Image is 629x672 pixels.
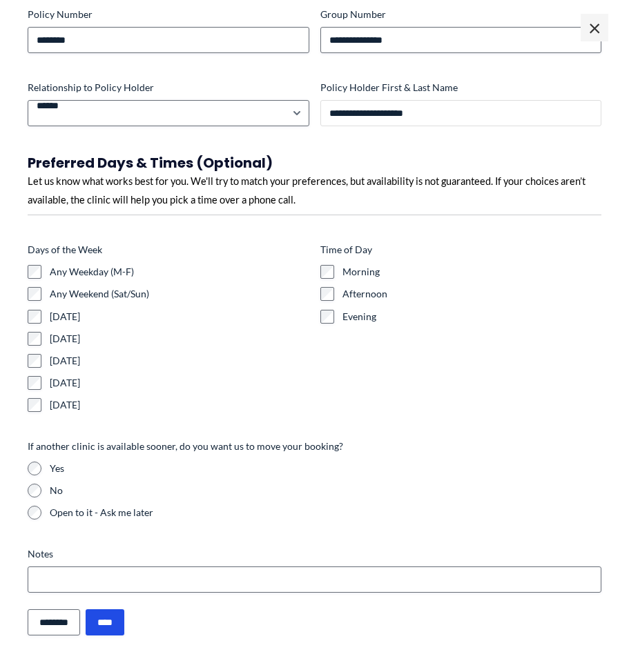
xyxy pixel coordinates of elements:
[28,439,343,453] legend: If another clinic is available sooner, do you want us to move your booking?
[320,8,602,21] label: Group Number
[50,265,309,279] label: Any Weekday (M-F)
[320,81,602,95] label: Policy Holder First & Last Name
[50,332,309,346] label: [DATE]
[342,310,602,324] label: Evening
[28,81,309,95] label: Relationship to Policy Holder
[50,506,601,520] label: Open to it - Ask me later
[28,8,309,21] label: Policy Number
[50,484,601,497] label: No
[28,547,601,561] label: Notes
[50,354,309,368] label: [DATE]
[28,172,601,209] div: Let us know what works best for you. We'll try to match your preferences, but availability is not...
[28,154,601,172] h3: Preferred Days & Times (Optional)
[50,287,309,301] label: Any Weekend (Sat/Sun)
[342,265,602,279] label: Morning
[342,287,602,301] label: Afternoon
[320,243,372,257] legend: Time of Day
[50,376,309,390] label: [DATE]
[50,462,601,475] label: Yes
[50,398,309,412] label: [DATE]
[581,14,608,41] span: ×
[28,243,102,257] legend: Days of the Week
[50,310,309,324] label: [DATE]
